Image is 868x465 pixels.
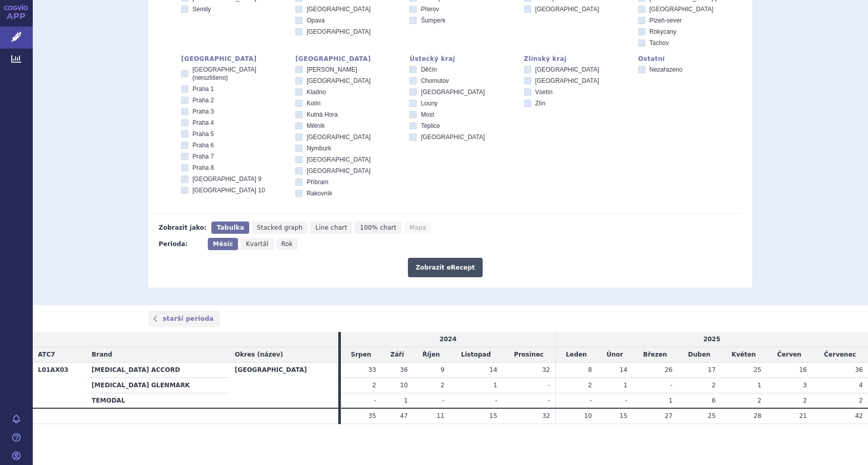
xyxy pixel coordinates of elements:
[708,366,715,373] span: 17
[708,412,715,419] span: 25
[767,347,812,363] td: Červen
[753,366,761,373] span: 25
[213,240,233,248] span: Měsíc
[86,363,230,378] th: [MEDICAL_DATA] ACCORD
[307,156,371,163] span: [GEOGRAPHIC_DATA]
[409,224,426,231] span: Mapa
[421,122,440,129] span: Teplice
[535,88,553,96] span: Vsetín
[584,412,592,419] span: 10
[649,17,682,24] span: Plzeň-sever
[372,382,376,389] span: 2
[542,412,550,419] span: 32
[421,100,438,107] span: Louny
[409,55,513,62] div: Ústecký kraj
[368,412,376,419] span: 35
[524,55,628,62] div: Zlínský kraj
[307,77,371,84] span: [GEOGRAPHIC_DATA]
[670,382,672,389] span: -
[413,347,450,363] td: Říjen
[192,164,214,171] span: Praha 8
[625,397,627,404] span: -
[192,97,214,104] span: Praha 2
[859,397,863,404] span: 2
[421,17,445,24] span: Šumperk
[668,397,672,404] span: 1
[799,366,807,373] span: 16
[649,28,677,35] span: Rokycany
[216,224,244,231] span: Tabulka
[489,366,497,373] span: 14
[437,412,444,419] span: 11
[649,39,669,47] span: Tachov
[257,224,302,231] span: Stacked graph
[408,258,483,277] button: Zobrazit eRecept
[192,119,214,126] span: Praha 4
[192,6,211,13] span: Semily
[535,100,546,107] span: Zlín
[449,347,502,363] td: Listopad
[400,382,408,389] span: 10
[493,382,497,389] span: 1
[307,111,338,118] span: Kutná Hora
[307,179,329,186] span: Příbram
[159,238,203,250] div: Perioda:
[620,412,627,419] span: 15
[307,6,371,13] span: [GEOGRAPHIC_DATA]
[620,366,627,373] span: 14
[535,6,599,13] span: [GEOGRAPHIC_DATA]
[721,347,766,363] td: Květen
[360,224,396,231] span: 100% chart
[588,366,592,373] span: 8
[421,77,449,84] span: Chomutov
[855,412,863,419] span: 42
[192,187,265,194] span: [GEOGRAPHIC_DATA] 10
[148,311,220,327] a: starší perioda
[181,55,285,62] div: [GEOGRAPHIC_DATA]
[633,347,678,363] td: Březen
[374,397,376,404] span: -
[421,134,485,141] span: [GEOGRAPHIC_DATA]
[421,66,437,73] span: Děčín
[421,6,439,13] span: Přerov
[86,378,230,393] th: [MEDICAL_DATA] GLENMARK
[535,77,599,84] span: [GEOGRAPHIC_DATA]
[799,412,807,419] span: 21
[192,85,214,93] span: Praha 1
[638,55,742,62] div: Ostatní
[590,397,592,404] span: -
[421,111,434,118] span: Most
[812,347,868,363] td: Červenec
[230,363,338,409] th: [GEOGRAPHIC_DATA]
[535,66,599,73] span: [GEOGRAPHIC_DATA]
[555,332,868,347] td: 2025
[192,153,214,160] span: Praha 7
[441,366,445,373] span: 9
[368,366,376,373] span: 33
[757,382,762,389] span: 1
[307,17,324,24] span: Opava
[503,347,556,363] td: Prosinec
[489,412,497,419] span: 15
[307,66,357,73] span: [PERSON_NAME]
[859,382,863,389] span: 4
[855,366,863,373] span: 36
[588,382,592,389] span: 2
[295,55,399,62] div: [GEOGRAPHIC_DATA]
[159,222,206,234] div: Zobrazit jako:
[307,28,371,35] span: [GEOGRAPHIC_DATA]
[649,66,683,73] span: Nezařazeno
[404,397,408,404] span: 1
[548,382,550,389] span: -
[307,145,331,152] span: Nymburk
[235,351,283,358] span: Okres (název)
[555,347,597,363] td: Leden
[649,6,713,13] span: [GEOGRAPHIC_DATA]
[400,412,408,419] span: 47
[92,351,112,358] span: Brand
[441,382,445,389] span: 2
[192,142,214,149] span: Praha 6
[307,88,325,96] span: Kladno
[665,412,672,419] span: 27
[38,351,55,358] span: ATC7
